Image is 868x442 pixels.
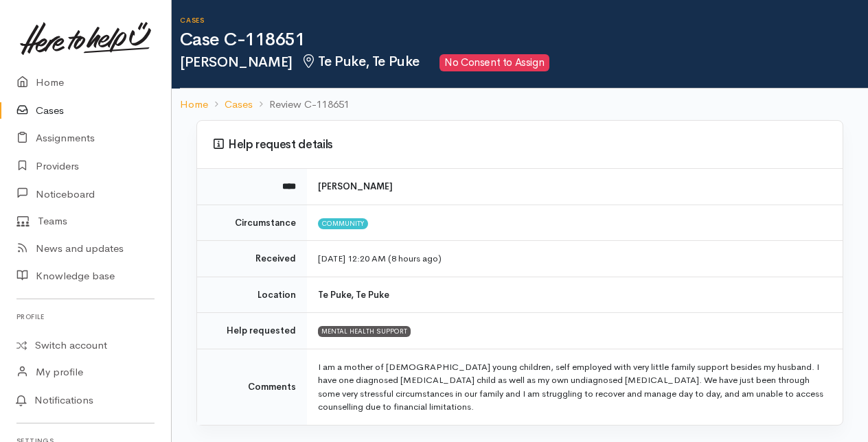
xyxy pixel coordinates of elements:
[180,54,868,71] h2: [PERSON_NAME]
[439,54,549,71] span: No Consent to Assign
[318,289,389,301] b: Te Puke, Te Puke
[318,218,368,229] span: Community
[197,277,307,313] td: Location
[180,97,208,113] a: Home
[214,138,826,152] h3: Help request details
[197,349,307,425] td: Comments
[16,307,155,326] h6: Profile
[180,16,868,24] h6: Cases
[225,97,253,113] a: Cases
[180,30,868,50] h1: Case C-118651
[307,241,843,277] td: [DATE] 12:20 AM (8 hours ago)
[301,53,420,70] span: Te Puke, Te Puke
[318,181,393,192] b: [PERSON_NAME]
[318,326,411,337] div: MENTAL HEALTH SUPPORT
[253,97,350,113] li: Review C-118651
[197,313,307,349] td: Help requested
[172,89,868,121] nav: breadcrumb
[197,205,307,241] td: Circumstance
[307,349,843,425] td: I am a mother of [DEMOGRAPHIC_DATA] young children, self employed with very little family support...
[197,241,307,277] td: Received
